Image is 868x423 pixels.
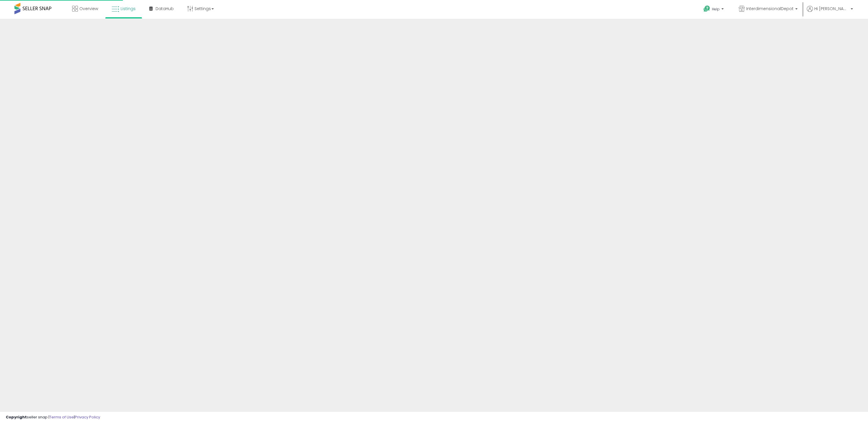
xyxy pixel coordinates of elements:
a: Help [699,1,729,19]
span: InterdimensionalDepot [746,6,794,12]
span: Overview [79,6,98,12]
span: Hi [PERSON_NAME] [814,6,849,12]
span: DataHub [156,6,174,12]
a: Hi [PERSON_NAME] [807,6,853,19]
i: Get Help [703,5,710,12]
span: Help [712,7,720,12]
span: Listings [121,6,136,12]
